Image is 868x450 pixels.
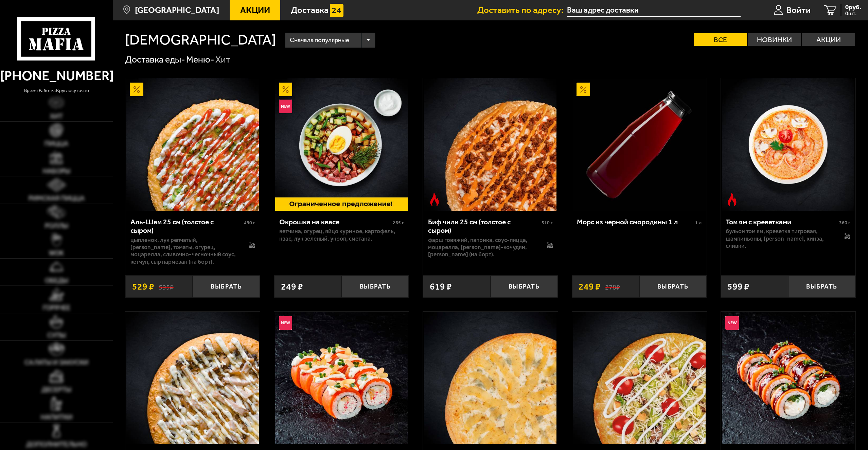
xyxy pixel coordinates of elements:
a: Грибная с цыплёнком и сулугуни 25 см (толстое с сыром) [125,312,260,444]
span: Горячее [43,305,70,311]
span: 0 руб. [845,4,861,11]
a: Острое блюдоТом ям с креветками [721,78,855,211]
a: Острое блюдоБиф чили 25 см (толстое с сыром) [423,78,557,211]
span: 510 г [542,220,553,226]
span: 1 л [695,220,702,226]
span: 619 ₽ [430,282,452,291]
label: Новинки [748,33,801,46]
img: Окрошка на квасе [275,78,408,211]
img: Цезарь 25 см (толстое с сыром) [573,312,706,444]
img: Новинка [725,316,739,330]
span: 360 г [839,220,850,226]
div: Аль-Шам 25 см (толстое с сыром) [130,218,242,235]
a: НовинкаЗапеченный ролл Гурмэ с лососем и угрём [721,312,855,444]
span: Римская пицца [29,195,85,202]
span: 529 ₽ [132,282,154,291]
div: Окрошка на квасе [279,218,391,226]
img: Морс из черной смородины 1 л [573,78,706,211]
img: Новинка [279,316,293,330]
span: Доставка [291,6,329,15]
a: АкционныйМорс из черной смородины 1 л [572,78,707,211]
span: 0 шт. [845,11,861,16]
s: 595 ₽ [159,282,174,291]
label: Все [694,33,747,46]
button: Выбрать [788,275,855,297]
button: Выбрать [341,275,409,297]
a: Груша горгондзола 25 см (толстое с сыром) [423,312,557,444]
span: Наборы [43,168,70,175]
div: Биф чили 25 см (толстое с сыром) [428,218,540,235]
span: Доставить по адресу: [477,6,567,15]
a: Меню- [186,54,214,65]
p: ветчина, огурец, яйцо куриное, картофель, квас, лук зеленый, укроп, сметана. [279,228,404,242]
img: Акционный [279,83,293,96]
button: Выбрать [193,275,260,297]
img: Грибная с цыплёнком и сулугуни 25 см (толстое с сыром) [126,312,259,444]
a: НовинкаРолл с окунем в темпуре и лососем [274,312,409,444]
div: Том ям с креветками [726,218,837,226]
img: Биф чили 25 см (толстое с сыром) [424,78,557,211]
span: Салаты и закуски [24,359,88,366]
h1: [DEMOGRAPHIC_DATA] [125,33,276,47]
button: Выбрать [639,275,707,297]
span: Супы [47,332,66,339]
img: Острое блюдо [428,193,441,206]
div: Хит [215,54,230,66]
span: Пицца [45,140,68,147]
input: Ваш адрес доставки [567,4,741,17]
img: Аль-Шам 25 см (толстое с сыром) [126,78,259,211]
img: Новинка [279,100,293,113]
span: Роллы [45,223,68,229]
img: Запеченный ролл Гурмэ с лососем и угрём [722,312,854,444]
img: Острое блюдо [725,193,739,206]
s: 278 ₽ [605,282,620,291]
span: Напитки [41,414,72,421]
span: Войти [786,6,811,15]
span: 490 г [244,220,255,226]
p: бульон том ям, креветка тигровая, шампиньоны, [PERSON_NAME], кинза, сливки. [726,228,835,249]
img: 15daf4d41897b9f0e9f617042186c801.svg [330,4,343,17]
span: Десерты [41,386,71,393]
span: WOK [49,250,64,257]
span: Акции [240,6,270,15]
img: Акционный [130,83,143,96]
span: 249 ₽ [579,282,601,291]
img: Акционный [577,83,590,96]
span: Хит [50,113,63,120]
a: АкционныйАль-Шам 25 см (толстое с сыром) [125,78,260,211]
img: Ролл с окунем в темпуре и лососем [275,312,408,444]
a: АкционныйНовинкаОкрошка на квасе [274,78,409,211]
a: Цезарь 25 см (толстое с сыром) [572,312,707,444]
span: Дополнительно [26,441,87,448]
span: Санкт-Петербург, проспект Пятилеток 5к2 , подъезд 1 [567,4,741,17]
span: Сначала популярные [290,32,349,49]
span: [GEOGRAPHIC_DATA] [135,6,219,15]
div: Морс из черной смородины 1 л [577,218,693,226]
p: фарш говяжий, паприка, соус-пицца, моцарелла, [PERSON_NAME]-кочудян, [PERSON_NAME] (на борт). [428,237,537,258]
img: Груша горгондзола 25 см (толстое с сыром) [424,312,557,444]
span: 265 г [393,220,404,226]
span: Обеды [45,277,68,284]
img: Том ям с креветками [722,78,854,211]
span: 249 ₽ [281,282,303,291]
a: Доставка еды- [125,54,185,65]
p: цыпленок, лук репчатый, [PERSON_NAME], томаты, огурец, моцарелла, сливочно-чесночный соус, кетчуп... [130,237,240,265]
span: 599 ₽ [727,282,749,291]
button: Выбрать [491,275,558,297]
label: Акции [802,33,855,46]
